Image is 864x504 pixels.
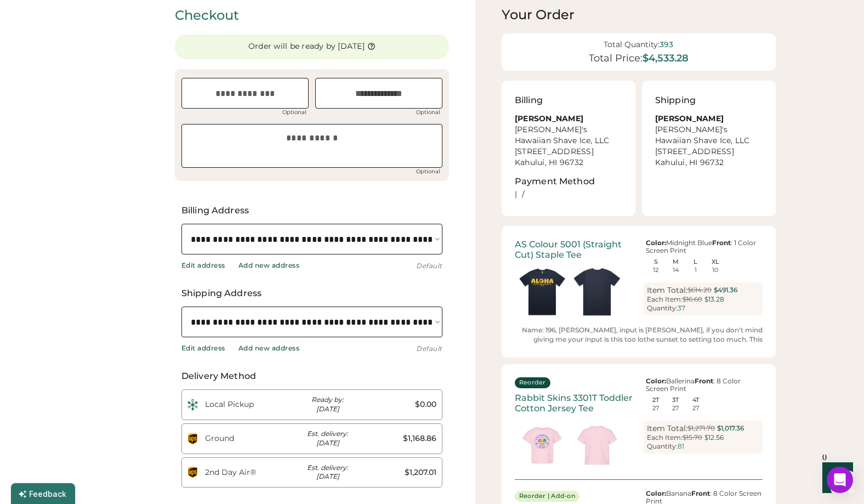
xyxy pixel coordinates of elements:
[589,53,643,65] div: Total Price:
[647,304,678,312] div: Quantity:
[175,6,449,25] div: Checkout
[604,40,660,49] div: Total Quantity:
[515,393,634,414] div: Rabbit Skins 3301T Toddler Cotton Jersey Tee
[416,262,442,270] div: Default
[181,287,442,300] div: Shipping Address
[414,110,442,115] div: Optional
[660,40,673,49] div: 393
[652,405,659,411] div: 27
[653,267,658,273] div: 12
[687,424,715,432] s: $1,271.70
[519,378,546,387] div: Reorder
[827,467,853,493] div: Open Intercom Messenger
[248,41,336,52] div: Order will be ready by
[646,259,666,265] div: S
[655,94,696,107] div: Shipping
[294,463,362,482] div: Est. delivery: [DATE]
[712,267,718,273] div: 10
[695,267,697,273] div: 1
[646,239,666,247] strong: Color:
[205,467,273,478] div: 2nd Day Air®
[678,443,684,450] div: 81
[685,397,706,403] div: 4T
[705,259,725,265] div: XL
[695,377,713,385] strong: Front
[692,405,699,411] div: 27
[515,175,595,188] div: Payment Method
[238,344,300,353] div: Add new address
[515,264,570,319] img: generate-image
[683,433,702,441] s: $15.70
[368,399,436,410] div: $0.00
[647,443,678,450] div: Quantity:
[570,264,624,319] img: generate-image
[646,397,666,403] div: 2T
[187,399,198,410] img: Logo-large.png
[280,110,309,115] div: Optional
[678,304,685,312] div: 37
[687,286,712,294] s: $614.20
[294,429,362,448] div: Est. delivery: [DATE]
[704,433,724,443] div: $12.56
[294,395,362,414] div: Ready by: [DATE]
[515,239,634,260] div: AS Colour 5001 (Straight Cut) Staple Tee
[515,114,583,123] strong: [PERSON_NAME]
[666,259,686,265] div: M
[647,434,683,441] div: Each Item:
[519,492,575,501] div: Reorder | Add-on
[647,286,687,295] div: Item Total:
[181,261,225,270] div: Edit address
[655,114,724,123] strong: [PERSON_NAME]
[647,296,683,303] div: Each Item:
[414,169,442,174] div: Optional
[673,267,679,273] div: 14
[187,467,198,478] img: UPS.png
[647,424,687,433] div: Item Total:
[685,259,706,265] div: L
[181,344,225,353] div: Edit address
[704,295,724,304] div: $13.28
[181,204,442,217] div: Billing Address
[643,53,689,65] div: $4,533.28
[644,239,763,255] div: Midnight Blue : 1 Color Screen Print
[416,344,442,353] div: Default
[502,6,776,24] div: Your Order
[655,114,763,168] div: [PERSON_NAME]'s Hawaiian Shave Ice, LLC [STREET_ADDRESS] Kahului, HI 96732
[515,189,624,203] div: | /
[812,455,859,502] iframe: Front Chat
[205,433,273,444] div: Ground
[515,114,622,168] div: [PERSON_NAME]'s Hawaiian Shave Ice, LLC [STREET_ADDRESS] Kahului, HI 96732
[717,424,744,433] div: $1,017.36
[683,295,702,303] s: $16.60
[181,370,442,383] div: Delivery Method
[646,377,666,385] strong: Color:
[691,489,710,497] strong: Front
[666,397,686,403] div: 3T
[515,418,570,473] img: generate-image
[644,377,763,393] div: Ballerina : 8 Color Screen Print
[515,326,763,344] div: Name: 196, [PERSON_NAME], input is [PERSON_NAME], if you don't mind giving me your input is this ...
[515,94,543,107] div: Billing
[646,489,666,497] strong: Color:
[368,467,436,478] div: $1,207.01
[205,399,273,410] div: Local Pickup
[338,41,365,52] div: [DATE]
[672,405,679,411] div: 27
[187,433,198,444] img: UPS.png
[238,261,300,270] div: Add new address
[570,418,624,473] img: generate-image
[714,286,737,295] div: $491.36
[712,239,731,247] strong: Front
[368,433,436,444] div: $1,168.86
